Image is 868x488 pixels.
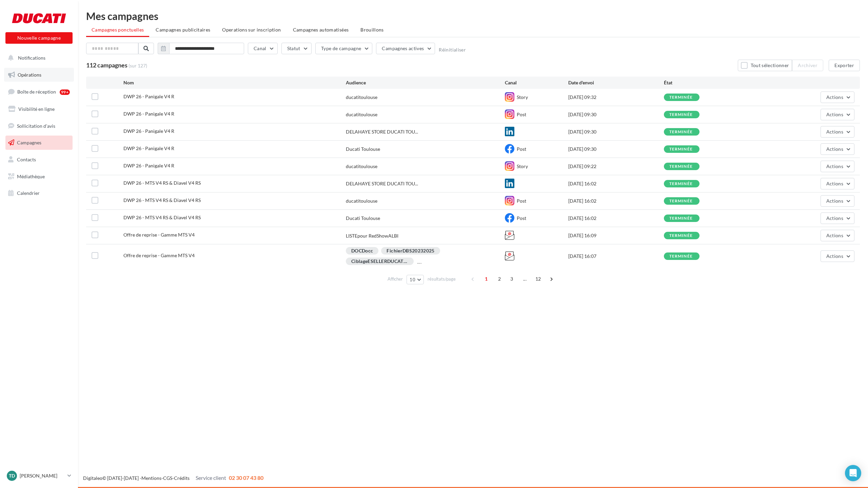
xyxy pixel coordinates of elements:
span: 112 campagnes [86,61,127,69]
div: [DATE] 16:02 [568,198,664,204]
span: 2 [494,273,505,284]
button: Type de campagne [315,43,373,54]
a: Campagnes [4,136,74,150]
div: terminée [669,130,693,134]
div: FichierDBS20232025 [381,247,440,255]
a: Contacts [4,152,74,167]
span: (sur 127) [129,62,147,69]
span: Actions [826,146,843,152]
a: TD [PERSON_NAME] [5,469,73,482]
span: Offre de reprise - Gamme MTS V4 [123,232,195,238]
span: Notifications [18,55,45,61]
div: [DATE] 09:22 [568,163,664,170]
span: Campagnes actives [382,45,424,51]
span: DWP 26 - Panigale V4 R [123,128,174,134]
div: Canal [505,79,569,86]
button: Réinitialiser [439,47,466,53]
button: Exporter [829,60,860,71]
span: 1 [481,273,492,284]
span: DWP 26 - Panigale V4 R [123,111,174,117]
span: Médiathèque [17,174,45,179]
span: © [DATE]-[DATE] - - - [83,475,263,481]
span: 12 [533,273,544,284]
button: 10 [407,275,424,284]
span: 3 [506,273,517,284]
span: DWP 26 - MTS V4 RS & Diavel V4 RS [123,197,201,203]
span: Actions [826,163,843,169]
button: Actions [821,178,854,189]
button: Actions [821,250,854,262]
span: résultats/page [428,276,456,282]
div: CiblageESELLERDUCATIJUIN2025 [346,258,414,265]
span: Service client [196,474,226,481]
span: Sollicitation d'avis [17,123,55,128]
a: Médiathèque [4,169,74,184]
span: Calendrier [17,190,40,196]
div: [DATE] 09:30 [568,111,664,118]
a: Opérations [4,68,74,82]
a: Boîte de réception99+ [4,84,74,99]
button: Actions [821,212,854,224]
div: Date d'envoi [568,79,664,86]
div: [DATE] 09:30 [568,146,664,152]
div: [DATE] 16:07 [568,253,664,260]
button: Tout sélectionner [738,60,792,71]
span: Actions [826,198,843,204]
div: LISTEpour RedShowALBI [346,232,398,239]
div: Open Intercom Messenger [845,465,861,481]
span: DWP 26 - Panigale V4 R [123,163,174,168]
a: Sollicitation d'avis [4,119,74,133]
a: Digitaleo [83,475,102,481]
span: Offre de reprise - Gamme MTS V4 [123,252,195,258]
span: Post [517,111,526,117]
span: Operations sur inscription [222,27,281,33]
button: Actions [821,161,854,172]
a: Visibilité en ligne [4,102,74,116]
div: Nom [123,79,346,86]
span: DWP 26 - Panigale V4 R [123,94,174,99]
span: Actions [826,129,843,135]
div: ducatitoulouse [346,198,377,204]
span: 10 [410,277,415,282]
span: Contacts [17,157,36,162]
button: Notifications [4,51,71,65]
span: Boîte de réception [17,89,56,95]
span: Visibilité en ligne [18,106,55,112]
span: Actions [826,111,843,117]
a: Crédits [174,475,190,481]
div: terminée [669,182,693,186]
a: Mentions [141,475,161,481]
span: Post [517,198,526,204]
span: Actions [826,232,843,238]
p: [PERSON_NAME] [20,472,65,479]
a: CGS [163,475,172,481]
div: [DATE] 09:30 [568,128,664,135]
span: Story [517,94,528,100]
div: ducatitoulouse [346,163,377,170]
button: Actions [821,195,854,207]
button: Actions [821,91,854,103]
div: [DATE] 16:02 [568,180,664,187]
span: Actions [826,94,843,100]
span: Campagnes automatisées [293,27,349,33]
button: Actions [821,126,854,138]
span: Afficher [388,276,403,282]
button: Actions [821,230,854,241]
span: Post [517,215,526,221]
span: Story [517,163,528,169]
div: terminée [669,233,693,238]
span: Actions [826,253,843,259]
div: ... [417,259,422,265]
div: terminée [669,216,693,221]
div: État [664,79,759,86]
span: Campagnes [17,140,41,145]
span: Post [517,146,526,152]
div: ducatitoulouse [346,94,377,101]
span: Actions [826,181,843,186]
div: [DATE] 16:09 [568,232,664,239]
span: TD [9,472,15,479]
div: Ducati Toulouse [346,215,380,222]
button: Actions [821,109,854,120]
div: 99+ [60,89,70,95]
span: Brouillons [360,27,384,33]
